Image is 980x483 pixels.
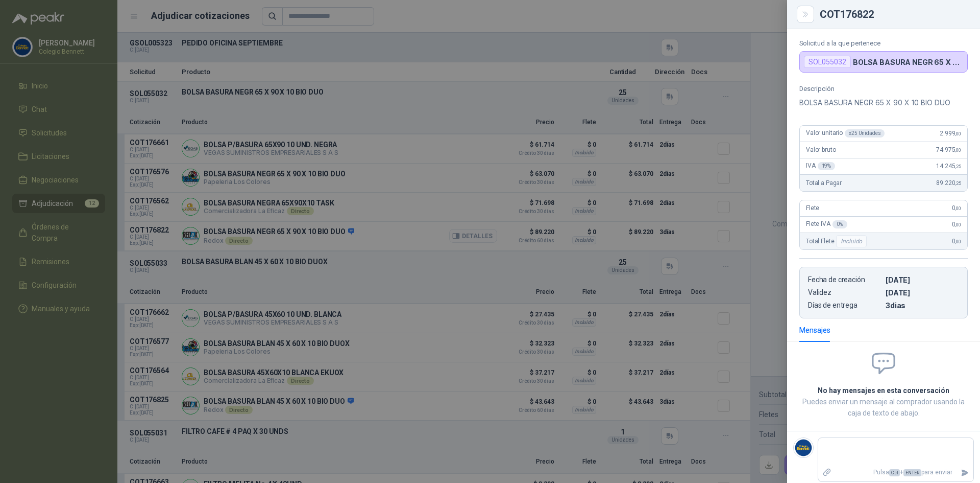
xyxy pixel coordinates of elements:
span: 0 [952,238,961,245]
div: Incluido [836,235,867,247]
span: 14.245 [936,163,961,170]
span: Flete IVA [806,220,847,228]
span: 0 [952,204,961,212]
p: Días de entrega [808,301,881,310]
p: Pulsa + para enviar [836,464,957,481]
span: Ctrl [889,469,900,476]
span: ,00 [955,147,961,153]
h2: No hay mensajes en esta conversación [799,385,968,396]
p: Fecha de creación [808,275,881,284]
p: BOLSA BASURA NEGR 65 X 90 X 10 BIO DUO [799,97,968,109]
div: 0 % [832,220,847,228]
span: ,00 [955,239,961,244]
span: IVA [806,162,835,170]
p: BOLSA BASURA NEGR 65 X 90 X 10 BIO DUO [853,58,963,66]
span: ,25 [955,180,961,186]
p: Solicitud a la que pertenece [799,39,968,47]
span: Valor bruto [806,146,836,153]
span: Total Flete [806,235,869,247]
div: SOL055032 [804,56,851,68]
label: Adjuntar archivos [818,464,836,481]
button: Close [799,8,812,20]
span: ,00 [955,131,961,136]
div: COT176822 [820,9,968,19]
p: Validez [808,288,881,297]
img: Company Logo [794,438,813,457]
p: 3 dias [886,301,959,310]
div: 19 % [818,162,836,170]
span: ENTER [903,469,921,476]
span: Total a Pagar [806,179,842,187]
span: Flete [806,204,819,212]
span: 74.975 [936,146,961,153]
span: 89.220 [936,179,961,187]
p: [DATE] [886,275,959,284]
p: [DATE] [886,288,959,297]
span: 0 [952,221,961,228]
span: 2.999 [940,130,961,137]
span: ,25 [955,164,961,169]
div: x 25 Unidades [845,129,885,137]
button: Enviar [957,464,973,481]
p: Descripción [799,85,968,93]
span: Valor unitario [806,129,885,137]
p: Puedes enviar un mensaje al comprador usando la caja de texto de abajo. [799,396,968,419]
div: Mensajes [799,325,830,336]
span: ,00 [955,205,961,211]
span: ,00 [955,222,961,227]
